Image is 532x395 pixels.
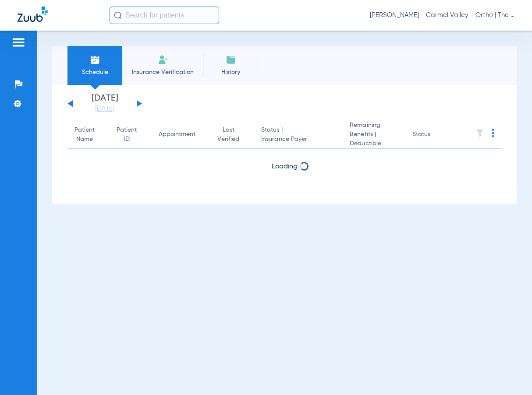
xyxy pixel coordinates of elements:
span: Insurance Payer [261,135,336,144]
span: Schedule [74,68,116,77]
img: Search Icon [114,11,122,19]
img: hamburger-icon [11,37,25,48]
div: Patient Name [74,126,103,144]
span: Deductible [350,139,398,148]
span: [PERSON_NAME] - Carmel Valley - Ortho | The Super Dentists [370,11,514,20]
img: Schedule [90,55,100,65]
div: Patient ID [117,126,137,144]
img: group-dot-blue.svg [492,129,494,137]
span: Loading [272,163,298,170]
th: Status [405,121,465,149]
input: Search for patients [110,7,219,24]
a: [DATE] [78,105,131,113]
div: Patient Name [74,126,95,144]
div: Patient ID [117,126,145,144]
div: Appointment [159,130,195,139]
img: filter.svg [475,129,484,137]
span: History [210,68,252,77]
th: Status | [254,121,343,149]
li: [DATE] [78,94,131,113]
span: Insurance Verification [129,68,197,77]
th: Remaining Benefits | [343,121,405,149]
div: Last Verified [217,126,247,144]
img: Manual Insurance Verification [158,55,168,65]
img: History [226,55,236,65]
div: Last Verified [217,126,239,144]
img: Zuub Logo [18,7,48,22]
div: Appointment [159,130,203,139]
